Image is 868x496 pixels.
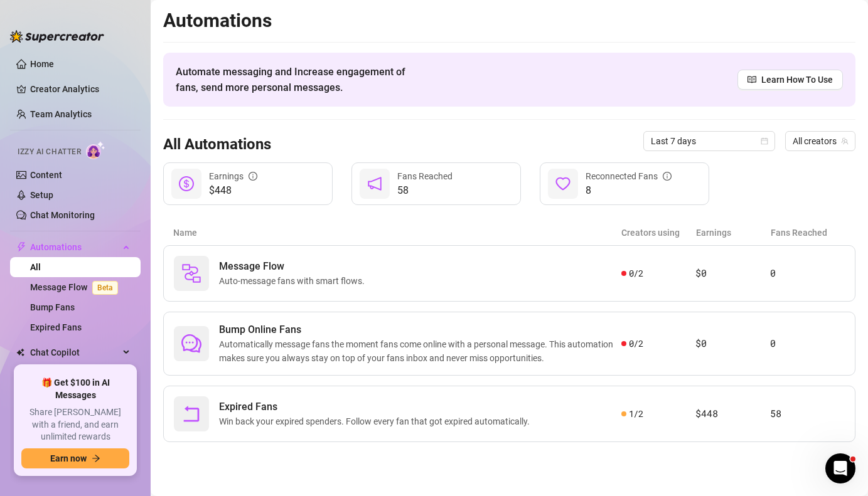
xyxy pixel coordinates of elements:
span: rollback [181,404,201,424]
a: Chat Monitoring [30,210,95,220]
span: info-circle [249,172,257,181]
span: Automatically message fans the moment fans come online with a personal message. This automation m... [219,337,621,365]
a: Bump Fans [30,302,75,312]
span: dollar [179,176,194,191]
h3: All Automations [163,135,271,155]
article: $0 [695,336,770,351]
span: comment [181,334,201,354]
span: Izzy AI Chatter [18,146,81,158]
span: Last 7 days [651,132,768,150]
span: Bump Online Fans [219,322,621,337]
a: Message FlowBeta [30,282,123,292]
span: 58 [397,183,453,198]
div: Reconnected Fans [586,169,672,183]
article: $448 [695,406,770,421]
article: Creators using [621,226,696,240]
article: Earnings [696,226,771,240]
span: notification [367,176,382,191]
article: $0 [695,266,770,281]
img: AI Chatter [86,141,105,159]
a: Learn How To Use [737,70,843,90]
span: $448 [209,183,257,198]
img: Chat Copilot [16,348,24,357]
span: Share [PERSON_NAME] with a friend, and earn unlimited rewards [21,406,129,443]
div: Earnings [209,169,257,183]
span: 1 / 2 [629,407,643,421]
article: 0 [770,336,845,351]
h2: Automations [163,9,855,33]
a: All [30,262,41,272]
span: calendar [761,137,768,145]
span: 0 / 2 [629,337,643,351]
span: info-circle [663,172,672,181]
span: team [841,137,849,145]
span: 🎁 Get $100 in AI Messages [21,377,129,401]
span: Automations [30,237,119,257]
img: logo-BBDzfeDw.svg [10,30,104,43]
span: read [747,75,756,84]
a: Creator Analytics [30,79,131,99]
span: Earn now [50,453,87,463]
span: 8 [586,183,672,198]
article: Name [173,226,621,240]
span: Expired Fans [219,399,535,414]
span: All creators [793,132,848,150]
span: arrow-right [92,454,100,463]
iframe: Intercom live chat [825,453,855,483]
span: 0 / 2 [629,266,643,280]
img: svg%3e [181,263,201,283]
span: Fans Reached [397,171,453,181]
a: Expired Fans [30,322,82,332]
span: Learn How To Use [761,73,833,87]
article: Fans Reached [771,226,845,240]
button: Earn nowarrow-right [21,448,129,468]
span: heart [555,176,571,191]
span: Beta [92,281,118,295]
a: Setup [30,190,53,200]
span: Automate messaging and Increase engagement of fans, send more personal messages. [176,64,417,95]
span: Message Flow [219,259,370,274]
a: Home [30,59,54,69]
a: Content [30,170,62,180]
article: 0 [770,266,845,281]
span: Chat Copilot [30,342,119,362]
article: 58 [770,406,845,421]
span: Auto-message fans with smart flows. [219,274,370,288]
span: Win back your expired spenders. Follow every fan that got expired automatically. [219,414,535,428]
span: thunderbolt [16,242,26,252]
a: Team Analytics [30,109,92,119]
